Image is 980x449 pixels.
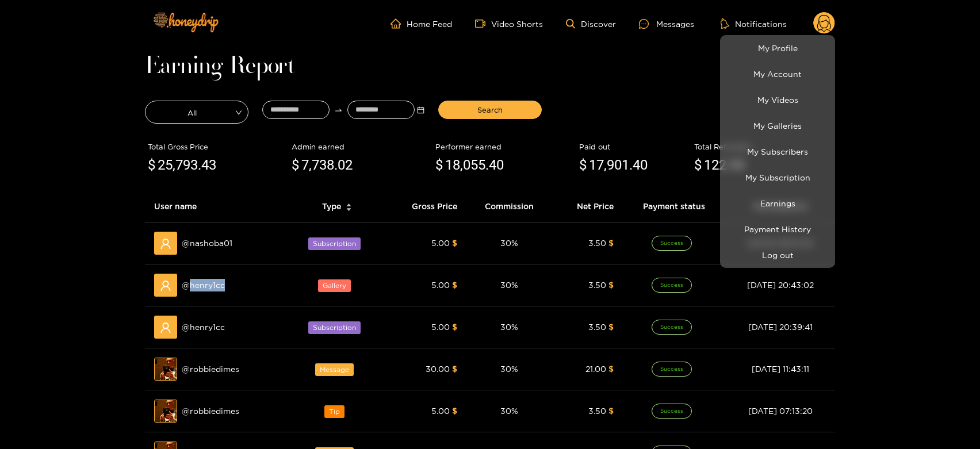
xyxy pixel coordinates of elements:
[723,141,832,162] a: My Subscribers
[723,245,832,265] button: Log out
[723,90,832,110] a: My Videos
[723,193,832,213] a: Earnings
[723,219,832,239] a: Payment History
[723,64,832,84] a: My Account
[723,116,832,136] a: My Galleries
[723,167,832,187] a: My Subscription
[723,38,832,58] a: My Profile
